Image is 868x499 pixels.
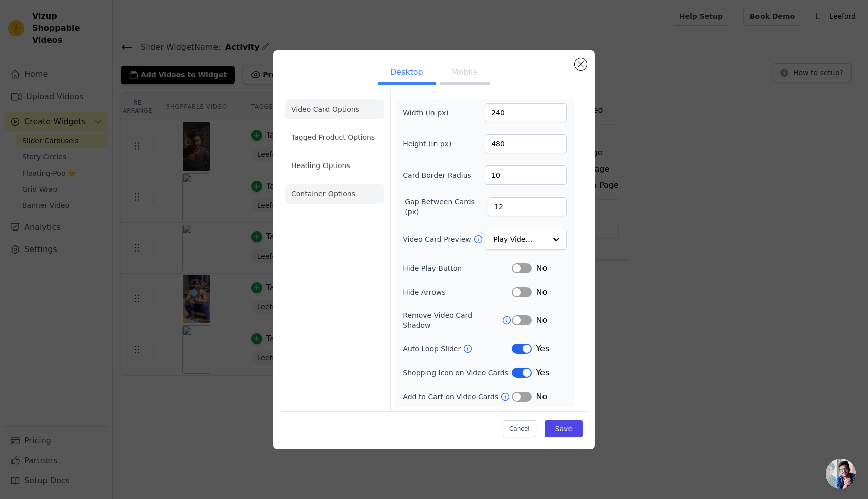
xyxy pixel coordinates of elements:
[403,344,463,354] label: Auto Loop Slider
[536,314,547,326] span: No
[403,263,512,273] label: Hide Play Button
[403,234,473,244] label: Video Card Preview
[405,197,488,217] label: Gap Between Cards (px)
[575,58,587,70] button: Close modal
[403,139,458,149] label: Height (in px)
[545,420,583,437] button: Save
[403,170,471,180] label: Card Border Radius
[403,287,512,297] label: Hide Arrows
[285,127,384,147] li: Tagged Product Options
[440,62,490,85] button: Mobile
[378,62,436,85] button: Desktop
[285,184,384,204] li: Container Options
[285,155,384,176] li: Heading Options
[403,392,500,402] label: Add to Cart on Video Cards
[503,420,536,437] button: Cancel
[536,391,547,403] span: No
[403,310,502,330] label: Remove Video Card Shadow
[826,459,856,489] div: Open chat
[536,286,547,298] span: No
[403,368,512,378] label: Shopping Icon on Video Cards
[536,343,549,355] span: Yes
[403,108,458,118] label: Width (in px)
[536,262,547,274] span: No
[536,367,549,379] span: Yes
[285,99,384,119] li: Video Card Options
